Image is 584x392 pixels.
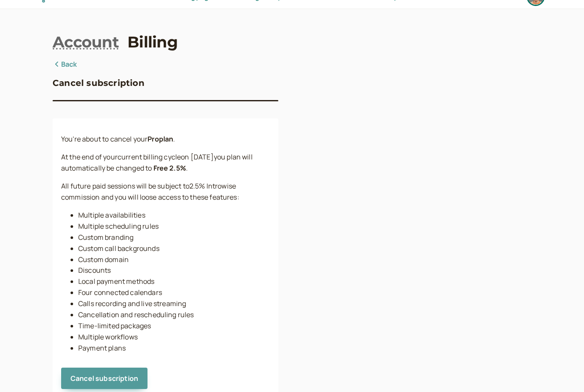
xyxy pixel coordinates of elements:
b: Pro plan [147,134,173,144]
li: Local payment methods [78,276,270,287]
li: Multiple workflows [78,332,270,343]
li: Four connected calendars [78,287,270,298]
li: Cancellation and rescheduling rules [78,309,270,321]
iframe: Chat Widget [541,351,584,392]
li: Multiple scheduling rules [78,221,270,232]
li: Multiple availabilities [78,210,270,221]
li: Discounts [78,265,270,276]
li: Custom call backgrounds [78,243,270,254]
b: Free 2.5% [153,163,186,173]
li: Custom branding [78,232,270,243]
a: Back [53,59,77,70]
h3: Cancel subscription [53,76,145,90]
p: All future paid sessions will be subject to 2.5 % Introwise commission and you will loose access ... [61,181,270,203]
li: Calls recording and live streaming [78,298,270,309]
a: Billing [127,31,177,53]
li: Time-limited packages [78,321,270,332]
li: Payment plans [78,343,270,354]
p: You're about to cancel your . [61,134,270,145]
span: Cancel subscription [71,374,138,383]
a: Account [53,31,119,53]
p: At the end of your current billing cycle on [DATE] you plan will automatically be changed to . [61,152,270,174]
button: Cancel subscription [61,368,147,389]
li: Custom domain [78,254,270,265]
